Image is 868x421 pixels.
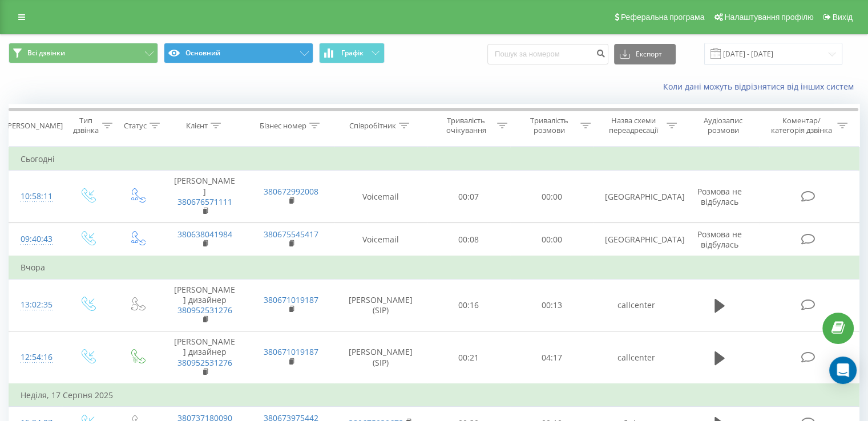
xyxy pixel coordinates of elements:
[162,331,248,384] td: [PERSON_NAME] дизайнер
[829,357,857,384] div: Open Intercom Messenger
[604,116,664,135] div: Назва схеми переадресації
[9,148,859,171] td: Сьогодні
[124,121,147,131] div: Статус
[9,384,859,407] td: Неділя, 17 Серпня 2025
[264,186,318,197] a: 380672992008
[427,223,510,257] td: 00:08
[334,331,427,384] td: [PERSON_NAME] (SIP)
[487,44,608,64] input: Пошук за номером
[768,116,834,135] div: Коментар/категорія дзвінка
[614,44,676,64] button: Експорт
[21,185,51,208] div: 10:58:11
[593,331,679,384] td: callcenter
[260,121,306,131] div: Бізнес номер
[438,116,495,135] div: Тривалість очікування
[663,81,859,92] a: Коли дані можуть відрізнятися вiд інших систем
[510,223,593,257] td: 00:00
[349,121,396,131] div: Співробітник
[724,13,813,22] span: Налаштування профілю
[264,346,318,357] a: 380671019187
[264,229,318,240] a: 380675545417
[162,171,248,223] td: [PERSON_NAME]
[334,171,427,223] td: Voicemail
[177,305,232,315] a: 380952531276
[186,121,208,131] div: Клієнт
[341,49,364,57] span: Графік
[72,116,99,135] div: Тип дзвінка
[510,331,593,384] td: 04:17
[833,13,853,22] span: Вихід
[690,116,757,135] div: Аудіозапис розмови
[510,279,593,331] td: 00:13
[593,171,679,223] td: [GEOGRAPHIC_DATA]
[427,279,510,331] td: 00:16
[9,256,859,279] td: Вчора
[593,279,679,331] td: callcenter
[334,279,427,331] td: [PERSON_NAME] (SIP)
[164,43,313,63] button: Основний
[27,48,65,58] span: Всі дзвінки
[177,229,232,240] a: 380638041984
[264,294,318,305] a: 380671019187
[427,331,510,384] td: 00:21
[593,223,679,257] td: [GEOGRAPHIC_DATA]
[177,196,232,207] a: 380676571111
[21,294,51,316] div: 13:02:35
[621,13,705,22] span: Реферальна програма
[319,43,385,63] button: Графік
[427,171,510,223] td: 00:07
[9,43,158,63] button: Всі дзвінки
[21,228,51,250] div: 09:40:43
[510,171,593,223] td: 00:00
[334,223,427,257] td: Voicemail
[5,121,63,131] div: [PERSON_NAME]
[21,346,51,369] div: 12:54:16
[177,357,232,368] a: 380952531276
[697,229,742,250] span: Розмова не відбулась
[162,279,248,331] td: [PERSON_NAME] дизайнер
[520,116,578,135] div: Тривалість розмови
[697,186,742,207] span: Розмова не відбулась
